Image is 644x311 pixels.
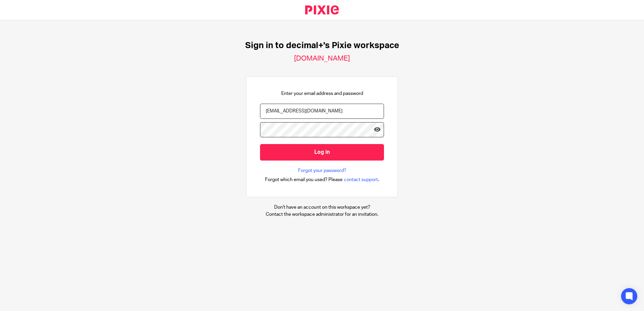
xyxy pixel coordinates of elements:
a: Forgot your password? [298,167,346,174]
p: Enter your email address and password [281,90,363,97]
p: Contact the workspace administrator for an invitation. [266,211,378,218]
p: Don't have an account on this workspace yet? [266,204,378,211]
h2: [DOMAIN_NAME] [294,54,350,63]
span: contact support [344,176,378,183]
span: Forgot which email you used? Please [265,176,343,183]
input: name@example.com [260,104,384,119]
h1: Sign in to decimal+'s Pixie workspace [245,40,399,51]
input: Log in [260,144,384,161]
div: . [265,176,379,183]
